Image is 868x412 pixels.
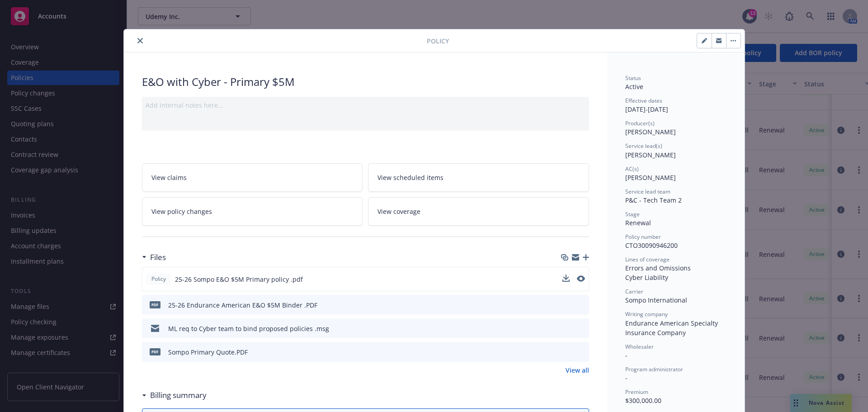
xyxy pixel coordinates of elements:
[625,256,670,263] span: Lines of coverage
[625,374,627,382] span: -
[625,151,676,159] span: [PERSON_NAME]
[625,82,643,91] span: Active
[142,74,589,90] div: E&O with Cyber - Primary $5M
[142,251,166,263] div: Files
[625,97,662,104] span: Effective dates
[577,300,585,310] button: preview file
[135,35,146,46] button: close
[625,128,676,136] span: [PERSON_NAME]
[368,163,589,192] a: View scheduled items
[625,233,661,241] span: Policy number
[577,347,585,357] button: preview file
[625,319,720,337] span: Endurance American Specialty Insurance Company
[563,300,570,310] button: download file
[625,142,662,150] span: Service lead(s)
[168,300,317,310] div: 25-26 Endurance American E&O $5M Binder .PDF
[142,197,363,226] a: View policy changes
[625,188,670,195] span: Service lead team
[625,296,687,304] span: Sompo International
[427,36,449,46] span: Policy
[175,275,303,284] span: 25-26 Sompo E&O $5M Primary policy .pdf
[625,351,627,360] span: -
[150,275,168,283] span: Policy
[625,119,655,127] span: Producer(s)
[168,324,329,333] div: ML req to Cyber team to bind proposed policies .msg
[563,347,570,357] button: download file
[625,288,643,295] span: Carrier
[150,389,207,401] h3: Billing summary
[625,74,641,82] span: Status
[142,389,207,401] div: Billing summary
[577,275,585,282] button: preview file
[625,173,676,182] span: [PERSON_NAME]
[377,207,420,216] span: View coverage
[151,173,187,182] span: View claims
[625,273,726,282] div: Cyber Liability
[625,196,682,204] span: P&C - Tech Team 2
[368,197,589,226] a: View coverage
[150,348,160,355] span: PDF
[577,324,585,333] button: preview file
[625,210,640,218] span: Stage
[151,207,212,216] span: View policy changes
[562,275,570,282] button: download file
[563,324,570,333] button: download file
[625,343,654,350] span: Wholesaler
[562,275,570,284] button: download file
[625,263,726,273] div: Errors and Omissions
[625,241,678,250] span: CTO30090946200
[168,347,248,357] div: Sompo Primary Quote.PDF
[625,218,651,227] span: Renewal
[577,275,585,284] button: preview file
[625,310,668,318] span: Writing company
[625,365,683,373] span: Program administrator
[150,251,166,263] h3: Files
[625,165,639,173] span: AC(s)
[625,97,726,114] div: [DATE] - [DATE]
[625,388,648,396] span: Premium
[566,365,589,375] a: View all
[150,301,160,308] span: PDF
[146,100,585,110] div: Add internal notes here...
[625,396,661,405] span: $300,000.00
[142,163,363,192] a: View claims
[377,173,443,182] span: View scheduled items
